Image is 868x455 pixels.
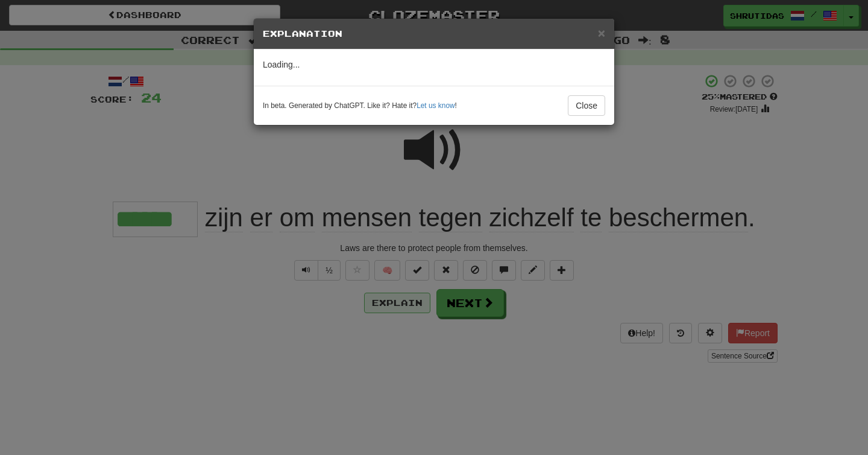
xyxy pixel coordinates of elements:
[263,59,605,71] p: Loading...
[263,101,457,111] small: In beta. Generated by ChatGPT. Like it? Hate it? !
[598,27,605,39] button: Close
[598,26,605,40] span: ×
[263,28,605,40] h5: Explanation
[568,95,605,116] button: Close
[417,101,454,110] a: Let us know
